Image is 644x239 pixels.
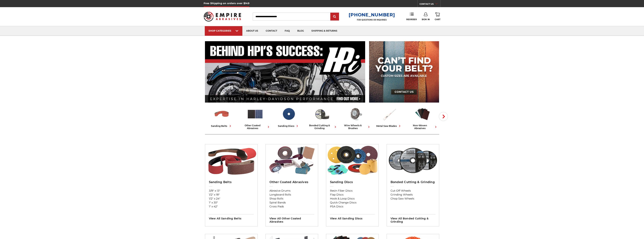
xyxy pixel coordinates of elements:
img: Sanding Discs [280,106,297,122]
a: 1" x 42" [209,205,254,209]
a: Spiral Bands [269,201,314,205]
img: Banner for an interview featuring Horsepower Inc who makes Harley performance upgrades featured o... [205,41,365,103]
a: Resin Fiber Discs [330,189,375,193]
span: Reorder [406,18,417,21]
p: FOR QUESTIONS OR INQUIRIES [349,19,395,21]
div: sanding belts [211,124,232,128]
span: Sign In [422,18,430,21]
a: about us [242,26,262,36]
div: other coated abrasives [240,124,270,130]
a: sanding belts [206,106,237,128]
img: Non-woven Abrasives [414,106,431,122]
a: 1" x 30" [209,201,254,205]
a: Flap Discs [330,193,375,197]
div: wire wheels & brushes [340,124,371,130]
img: Bonded Cutting & Grinding [387,144,439,176]
a: sanding discs [273,106,304,128]
a: Cross Pads [269,205,314,209]
img: Bonded Cutting & Grinding [314,106,330,122]
a: bonded cutting & grinding [307,106,337,130]
h2: Bonded Cutting & Grinding [391,180,435,184]
a: Grinding Wheels [391,193,435,197]
a: 1/2" x 24" [209,197,254,201]
img: Sanding Belts [213,106,230,122]
a: Quick Change Discs [330,201,375,205]
img: promo banner for custom belts. [369,41,439,103]
div: non-woven abrasives [407,124,438,130]
a: Hook & Loop Discs [330,197,375,201]
a: Abrasive Drums [269,189,314,193]
a: non-woven abrasives [407,106,438,130]
h3: View All other coated abrasives [269,214,314,223]
h3: View All bonded cutting & grinding [391,214,435,223]
img: Other Coated Abrasives [247,106,263,122]
a: wire wheels & brushes [340,106,371,130]
a: metal saw blades [374,106,404,128]
a: blog [294,26,308,36]
button: Next [439,112,448,121]
img: Empire Abrasives [204,9,241,24]
a: CONTACT US [419,2,440,7]
h2: Other Coated Abrasives [269,180,314,184]
a: PSA Discs [330,205,375,209]
a: Chop Saw Wheels [391,197,435,201]
a: shipping & returns [308,26,341,36]
a: [PHONE_NUMBER] [349,12,395,18]
a: other coated abrasives [240,106,270,130]
h3: View All sanding discs [330,214,375,220]
a: Longboard Rolls [269,193,314,197]
img: Sanding Belts [205,144,257,176]
a: Cart [435,12,440,21]
img: Wire Wheels & Brushes [347,106,364,122]
div: metal saw blades [376,124,402,128]
div: sanding discs [278,124,299,128]
h2: Sanding Discs [330,180,375,184]
a: Cut-Off Wheels [391,189,435,193]
a: 3/8" x 13" [209,189,254,193]
div: bonded cutting & grinding [307,124,337,130]
h2: Sanding Belts [209,180,254,184]
h3: View All sanding belts [209,214,254,220]
input: Submit [331,13,338,21]
a: 1/2" x 18" [209,193,254,197]
a: faq [281,26,294,36]
img: Metal Saw Blades [381,106,397,122]
span: Cart [435,18,440,21]
div: SHOP CATEGORIES [209,29,239,32]
a: contact [262,26,281,36]
a: Reorder [406,12,417,21]
img: Other Coated Abrasives [266,144,318,176]
img: Sanding Discs [326,144,379,176]
a: Shop Rolls [269,197,314,201]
